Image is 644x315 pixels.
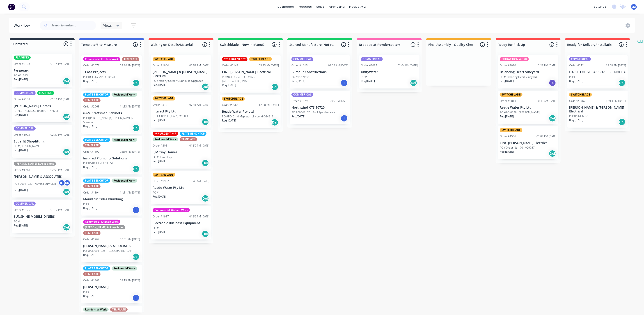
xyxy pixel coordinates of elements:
[153,179,169,183] div: Order #1992
[14,182,56,186] p: PO #00011230 - Kawana Surf Club
[83,225,125,229] div: [PERSON_NAME] & Associates
[347,3,369,10] div: productivity
[83,278,99,282] div: Order #1868
[83,191,99,195] div: Order #1894
[37,91,54,95] div: FLASHING
[14,208,30,212] div: Order #2125
[500,106,557,110] p: Reade Water Pty Ltd
[359,55,419,89] div: COMMERICALOrder #209402:04 PM [DATE]UnitywaterPO #Req.[DATE]Del
[112,138,137,142] div: Residential Work
[569,114,588,118] p: PO #PO-13217
[271,119,278,126] div: Del
[222,119,236,123] p: Req. [DATE]
[500,70,557,74] p: Balancing Heart Vineyard
[569,118,583,122] p: Req. [DATE]
[569,63,585,68] div: Order #2124
[500,79,514,83] p: Req. [DATE]
[12,125,72,158] div: COMMERICALOrder #197202:39 PM [DATE]Superfit ShopfittingPO #[PERSON_NAME]Req.[DATE]Del
[549,150,556,157] div: Del
[12,54,72,87] div: FLASHINGOrder #215301:14 PM [DATE]FyreguardPO #31073Req.[DATE]Del
[103,23,112,28] span: Views
[314,3,326,10] div: sales
[202,159,209,167] div: Del
[569,75,575,79] p: PO #
[632,5,637,9] span: MW
[83,202,89,206] p: PO #
[410,79,417,86] div: Del
[64,180,71,186] div: RR
[341,115,348,122] div: I
[83,143,101,147] div: TEMPLATE
[132,253,140,260] div: Del
[83,253,97,257] p: Req. [DATE]
[549,115,556,122] div: Del
[50,133,71,137] div: 02:39 PM [DATE]
[83,138,110,142] div: PLATE BENCHTOP
[83,57,120,61] div: Commercial Kitchen Work
[361,57,383,61] div: COMMERICAL
[83,285,140,289] p: [PERSON_NAME]
[569,79,583,83] p: Req. [DATE]
[110,308,128,312] div: TEMPLATE
[83,161,113,165] p: PO #[STREET_ADDRESS]
[328,63,348,68] div: 07:25 AM [DATE]
[361,63,377,68] div: Order #2094
[220,55,281,93] div: *** URGENT ***SWITCHBLADEOrder #214305:23 AM [DATE]CINC [PERSON_NAME] ElectricalPO #[GEOGRAPHIC_D...
[618,118,626,126] div: Del
[202,118,209,126] div: Del
[14,62,30,66] div: Order #2153
[120,150,140,154] div: 02:30 PM [DATE]
[112,93,137,97] div: Residential Work
[83,116,140,124] p: PO #[PERSON_NAME]/[PERSON_NAME] - Seaview
[83,184,101,188] div: TEMPLATE
[569,106,626,113] p: [PERSON_NAME] & [PERSON_NAME] Electrical
[291,63,308,68] div: Order #1613
[63,113,70,120] div: Del
[153,186,209,190] p: Reade Water Pty Ltd
[222,70,279,74] p: CINC [PERSON_NAME] Electrical
[83,124,97,128] p: Req. [DATE]
[14,202,36,206] div: COMMERICAL
[296,3,314,10] div: products
[536,63,557,68] div: 12:25 PM [DATE]
[83,308,109,312] div: Residential Work
[361,79,375,83] p: Req. [DATE]
[500,57,529,61] div: EXTRACTION WORK
[249,57,272,61] div: SWITCHBLADE
[180,137,197,141] div: TEMPLATE
[222,63,238,68] div: Order #2143
[14,168,30,172] div: Order #1748
[14,113,28,117] p: Req. [DATE]
[83,231,101,235] div: TEMPLATE
[83,237,99,241] div: Order #1962
[202,230,209,238] div: Del
[50,62,71,66] div: 01:14 PM [DATE]
[12,200,72,233] div: COMMERICALOrder #212501:12 PM [DATE]SUNSHINE MOBILE DINERSPO #Req.[DATE]Del
[112,179,137,183] div: Residential Work
[361,70,418,74] p: Unitywater
[14,215,71,219] p: SUNSHINE MOBILE DINERS
[83,105,99,109] div: Order #2063
[14,109,58,113] p: [STREET_ADDRESS][PERSON_NAME]
[222,103,238,107] div: Order #1966
[83,79,97,83] p: Req. [DATE]
[83,70,140,74] p: TCasa Projects
[14,97,30,101] div: Order #2158
[202,83,209,90] div: Del
[341,79,348,86] div: I
[153,215,169,219] div: Order #1937
[536,134,557,138] div: 02:07 PM [DATE]
[291,79,305,83] p: Req. [DATE]
[132,79,140,86] div: Del
[606,99,626,103] div: 12:13 PM [DATE]
[51,21,96,30] input: Search for orders...
[83,150,99,154] div: Order #1399
[8,3,15,10] img: Factory
[14,140,71,143] p: Superfit Shopfitting
[81,265,142,303] div: PLATE BENCHTOPResidential WorkTEMPLATEOrder #186802:15 PM [DATE][PERSON_NAME]PO #Req.[DATE]I
[222,75,279,83] p: PO #[GEOGRAPHIC_DATA] - [GEOGRAPHIC_DATA]
[14,91,36,95] div: COMMERICAL
[398,63,418,68] div: 02:04 PM [DATE]
[151,55,211,92] div: SWITCHBLADEOrder #196402:57 PM [DATE][PERSON_NAME] & [PERSON_NAME] ElectricalPO #Maleny Soccer Cl...
[500,146,535,150] p: PO #Order No 170 - 099037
